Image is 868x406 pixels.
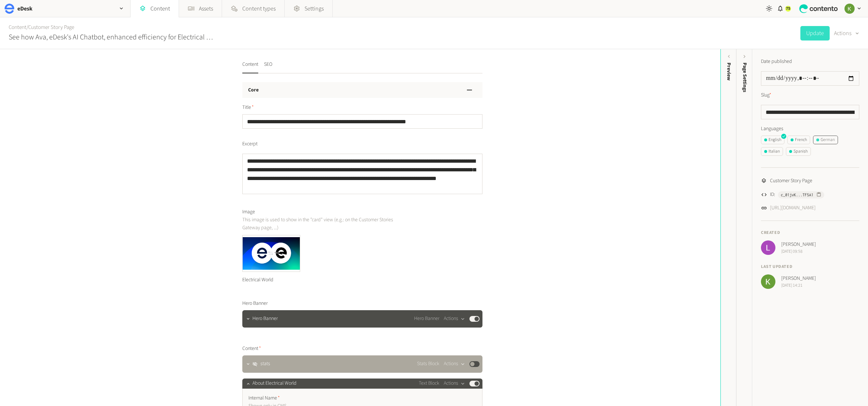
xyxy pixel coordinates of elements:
[4,4,14,14] img: eDesk
[444,315,465,323] button: Actions
[252,315,278,322] span: Hero Banner
[725,63,733,81] div: Preview
[414,315,439,322] span: Hero Banner
[800,26,830,40] button: Update
[242,208,255,216] span: Image
[17,4,33,13] h2: eDesk
[781,248,816,255] span: [DATE] 09:58
[787,136,810,144] button: French
[248,86,259,94] h3: Core
[834,26,859,40] button: Actions
[444,360,465,368] button: Actions
[242,104,254,111] span: Title
[242,61,258,73] button: Content
[419,380,439,387] span: Text Block
[781,241,816,248] span: [PERSON_NAME]
[764,137,781,143] div: English
[761,136,784,144] button: English
[28,23,74,31] a: Customer Story Page
[242,272,300,288] div: Electrical World
[260,360,270,368] span: stats
[9,32,217,43] h2: See how Ava, eDesk's AI Chatbot, enhanced efficiency for Electrical World
[9,23,26,31] a: Content
[243,235,300,272] img: Electrical World
[778,191,824,198] button: c_01jvK...TF5A1
[248,394,280,402] span: Internal Name
[761,240,775,255] img: Lily McDonnell
[242,4,276,13] span: Content types
[786,147,811,156] button: Spanish
[770,191,775,198] span: ID:
[417,360,439,368] span: Stats Block
[761,264,859,270] h4: Last updated
[844,4,855,14] img: Keelin Terry
[252,380,297,387] span: About Electrical World
[242,345,261,352] span: Content
[761,125,859,133] label: Languages
[786,5,790,12] span: 75
[816,137,835,143] div: German
[761,230,859,236] h4: Created
[781,275,816,282] span: [PERSON_NAME]
[791,137,807,143] div: French
[764,148,780,155] div: Italian
[741,63,749,92] span: Page Settings
[242,140,258,148] span: Excerpt
[242,300,268,307] span: Hero Banner
[264,61,272,73] button: SEO
[305,4,324,13] span: Settings
[444,379,465,388] button: Actions
[770,177,812,185] span: Customer Story Page
[761,274,775,289] img: Keelin Terry
[781,192,813,198] span: c_01jvK...TF5A1
[761,91,771,99] label: Slug
[770,204,816,212] a: [URL][DOMAIN_NAME]
[781,282,816,289] span: [DATE] 14:21
[761,58,792,65] label: Date published
[813,136,838,144] button: German
[789,148,808,155] div: Spanish
[242,216,407,232] p: This image is used to show in the "card" view (e.g.: on the Customer Stories Gateway page, ...)
[761,147,783,156] button: Italian
[26,23,28,31] span: /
